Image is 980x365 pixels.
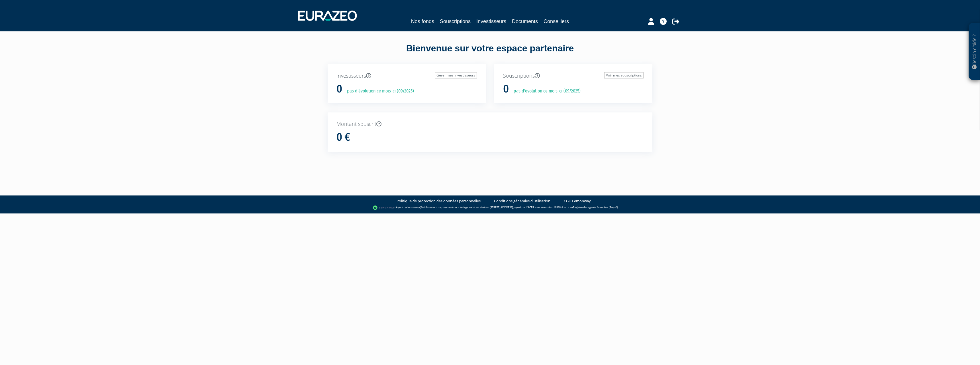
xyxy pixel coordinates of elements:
a: Souscriptions [440,17,471,25]
p: Montant souscrit [336,120,644,128]
p: Souscriptions [503,72,644,80]
div: Bienvenue sur votre espace partenaire [323,42,657,64]
a: Conseillers [544,17,569,25]
a: Nos fonds [411,17,434,25]
a: Conditions générales d'utilisation [494,198,550,204]
a: Investisseurs [476,17,506,25]
p: pas d'évolution ce mois-ci (09/2025) [510,88,581,94]
a: Politique de protection des données personnelles [397,198,481,204]
a: Gérer mes investisseurs [435,72,477,78]
p: Investisseurs [336,72,477,80]
a: Documents [512,17,538,25]
a: CGU Lemonway [564,198,591,204]
img: logo-lemonway.png [373,205,395,211]
a: Lemonway [407,205,420,209]
p: pas d'évolution ce mois-ci (09/2025) [343,88,414,94]
h1: 0 [503,83,509,95]
p: Besoin d'aide ? [971,26,978,77]
div: - Agent de (établissement de paiement dont le siège social est situé au [STREET_ADDRESS], agréé p... [6,205,974,211]
a: Registre des agents financiers (Regafi) [573,205,618,209]
h1: 0 [336,83,342,95]
a: Voir mes souscriptions [604,72,644,78]
img: 1732889491-logotype_eurazeo_blanc_rvb.png [298,11,357,21]
h1: 0 € [336,131,350,143]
